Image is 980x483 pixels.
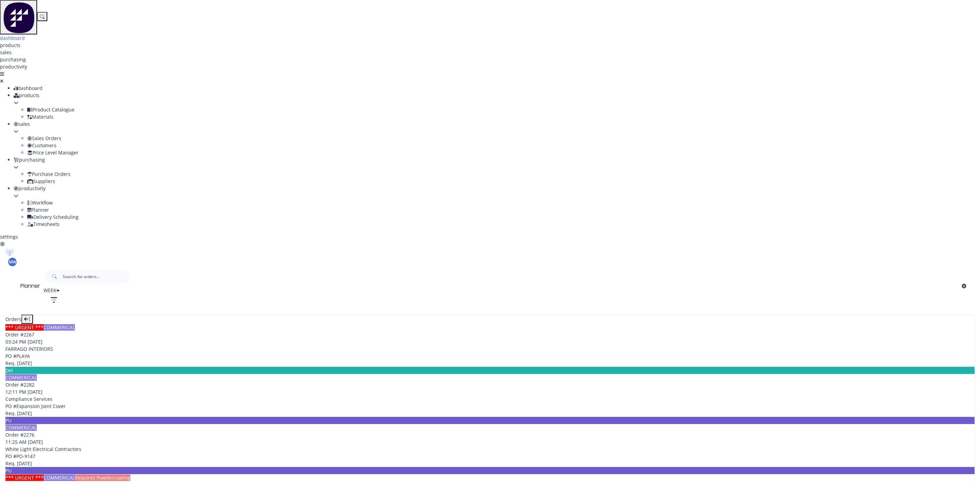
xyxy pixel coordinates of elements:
div: PO #PO-9147 [5,453,975,460]
div: PU [5,467,975,474]
div: Del [5,367,975,374]
span: WEEK [44,287,56,293]
div: Product Catalogue [27,106,980,113]
div: White Light Electrical Contractors [5,446,975,453]
div: Price Level Manager [27,149,980,156]
span: MW [9,259,16,265]
div: dashboard [14,85,980,92]
div: Planner [27,206,980,213]
div: PO #PLAYA [5,352,975,360]
div: PO #Expansion Joint Cover [5,403,975,410]
div: Planner [20,282,44,290]
div: purchasing [14,156,980,163]
div: FARRAGO INTERIORS [5,345,975,352]
span: COMMERICAL [44,324,75,331]
div: Sales Orders [27,135,980,142]
span: Req. [DATE] [5,360,32,366]
span: COMMERICAL [5,424,37,431]
div: Suppliers [27,178,980,185]
div: Materials [27,113,980,120]
img: Factory [3,1,34,33]
div: productivity [14,185,980,192]
div: Purchase Orders [27,170,980,178]
span: Req. [DATE] [5,460,32,467]
span: Orders [5,316,21,322]
span: COMMERICAL [5,374,37,381]
span: COMMERICAL [44,474,75,481]
div: Order # 2282 [5,381,975,388]
input: Search for orders... [63,270,130,283]
div: Compliance Services [5,395,975,403]
div: Workflow [27,199,980,206]
div: Order # 2267 [5,331,975,338]
div: Order # 2276 [5,431,975,438]
span: Requires Powdercoating [75,474,130,481]
div: Customers [27,142,980,149]
div: sales [14,120,980,127]
div: products [14,92,980,99]
div: Delivery Scheduling [27,213,980,221]
div: Timesheets [27,221,980,228]
div: 11:25 AM [DATE] [5,438,975,446]
span: Req. [DATE] [5,410,32,417]
div: 03:24 PM [DATE] [5,338,975,345]
div: 12:11 PM [DATE] [5,388,975,395]
div: PU [5,417,975,424]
